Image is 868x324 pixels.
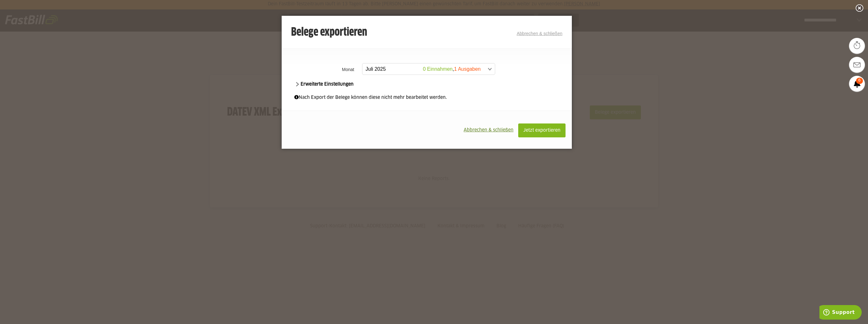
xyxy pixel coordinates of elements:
span: Erweiterte Einstellungen [294,82,354,87]
span: Jetzt exportieren [523,128,560,133]
span: 6 [856,78,863,84]
a: Abbrechen & schließen [517,31,562,36]
h3: Belege exportieren [291,26,367,39]
button: Jetzt exportieren [518,123,566,137]
button: Abbrechen & schließen [459,123,518,137]
span: Abbrechen & schließen [464,128,513,132]
div: Nach Export der Belege können diese nicht mehr bearbeitet werden. [294,94,559,101]
th: Monat [282,61,361,77]
a: 6 [849,76,865,92]
iframe: Öffnet ein Widget, in dem Sie weitere Informationen finden [819,305,862,321]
